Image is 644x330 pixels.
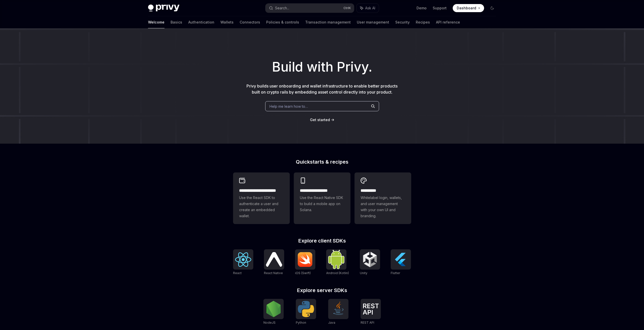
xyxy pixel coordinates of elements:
[417,6,427,11] a: Demo
[294,172,350,224] a: **** **** **** ***Use the React Native SDK to build a mobile app on Solana.
[264,249,284,276] a: React NativeReact Native
[393,251,409,268] img: Flutter
[391,249,411,276] a: FlutterFlutter
[391,271,400,275] span: Flutter
[233,159,411,164] h2: Quickstarts & recipes
[395,16,410,28] a: Security
[296,299,316,325] a: PythonPython
[363,303,379,315] img: REST API
[233,238,411,243] h2: Explore client SDKs
[233,249,253,276] a: ReactReact
[357,4,379,13] button: Ask AI
[365,6,375,11] span: Ask AI
[239,195,284,219] span: Use the React SDK to authenticate a user and create an embedded wallet.
[433,6,447,11] a: Support
[148,16,164,28] a: Welcome
[416,16,430,28] a: Recipes
[266,252,282,267] img: React Native
[263,321,276,324] span: NodeJS
[275,5,289,11] div: Search...
[310,117,330,122] a: Get started
[265,4,354,13] button: Search...CtrlK
[357,16,389,28] a: User management
[361,195,405,219] span: Whitelabel login, wallets, and user management with your own UI and branding.
[188,16,214,28] a: Authentication
[295,249,315,276] a: iOS (Swift)iOS (Swift)
[436,16,460,28] a: API reference
[233,288,411,293] h2: Explore server SDKs
[8,57,636,77] h1: Build with Privy.
[305,16,351,28] a: Transaction management
[246,83,398,95] span: Privy builds user onboarding and wallet infrastructure to enable better products built on crypto ...
[264,271,283,275] span: React Native
[296,321,306,324] span: Python
[328,250,344,269] img: Android (Kotlin)
[298,301,314,317] img: Python
[297,252,313,267] img: iOS (Swift)
[360,249,380,276] a: UnityUnity
[263,299,284,325] a: NodeJSNodeJS
[266,16,299,28] a: Policies & controls
[326,271,349,275] span: Android (Kotlin)
[326,249,349,276] a: Android (Kotlin)Android (Kotlin)
[361,321,374,324] span: REST API
[488,4,496,12] button: Toggle dark mode
[300,195,344,213] span: Use the React Native SDK to build a mobile app on Solana.
[457,6,476,11] span: Dashboard
[171,16,182,28] a: Basics
[453,4,484,12] a: Dashboard
[310,118,330,122] span: Get started
[328,321,335,324] span: Java
[240,16,260,28] a: Connectors
[220,16,234,28] a: Wallets
[355,172,411,224] a: **** *****Whitelabel login, wallets, and user management with your own UI and branding.
[148,5,179,12] img: dark logo
[328,299,348,325] a: JavaJava
[343,6,351,10] span: Ctrl K
[295,271,311,275] span: iOS (Swift)
[362,251,378,268] img: Unity
[360,271,367,275] span: Unity
[330,301,346,317] img: Java
[235,252,251,267] img: React
[233,271,242,275] span: React
[269,104,308,109] span: Help me learn how to…
[265,301,282,317] img: NodeJS
[361,299,381,325] a: REST APIREST API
